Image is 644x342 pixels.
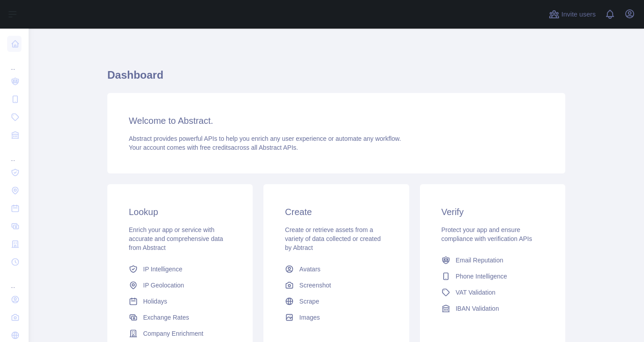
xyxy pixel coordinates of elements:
[143,265,182,274] span: IP Intelligence
[547,7,597,21] button: Invite users
[456,304,499,313] span: IBAN Validation
[299,265,320,274] span: Avatars
[281,277,391,293] a: Screenshot
[441,206,544,218] h3: Verify
[281,293,391,309] a: Scrape
[438,268,547,284] a: Phone Intelligence
[129,226,223,251] span: Enrich your app or service with accurate and comprehensive data from Abstract
[129,144,298,151] span: Your account comes with across all Abstract APIs.
[129,135,401,142] span: Abstract provides powerful APIs to help you enrich any user experience or automate any workflow.
[7,145,21,163] div: ...
[125,293,235,309] a: Holidays
[125,261,235,277] a: IP Intelligence
[285,206,387,218] h3: Create
[438,252,547,268] a: Email Reputation
[125,325,235,342] a: Company Enrichment
[299,297,319,306] span: Scrape
[143,313,189,322] span: Exchange Rates
[438,284,547,300] a: VAT Validation
[456,288,496,297] span: VAT Validation
[456,256,504,265] span: Email Reputation
[281,309,391,325] a: Images
[438,300,547,317] a: IBAN Validation
[281,261,391,277] a: Avatars
[129,206,231,218] h3: Lookup
[125,309,235,325] a: Exchange Rates
[7,272,21,290] div: ...
[125,277,235,293] a: IP Geolocation
[200,144,231,151] span: free credits
[456,272,507,281] span: Phone Intelligence
[441,226,532,242] span: Protect your app and ensure compliance with verification APIs
[299,313,320,322] span: Images
[143,297,167,306] span: Holidays
[7,54,21,72] div: ...
[143,329,203,338] span: Company Enrichment
[129,114,544,127] h3: Welcome to Abstract.
[107,68,565,89] h1: Dashboard
[285,226,381,251] span: Create or retrieve assets from a variety of data collected or created by Abtract
[143,281,184,290] span: IP Geolocation
[561,9,596,20] span: Invite users
[299,281,331,290] span: Screenshot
